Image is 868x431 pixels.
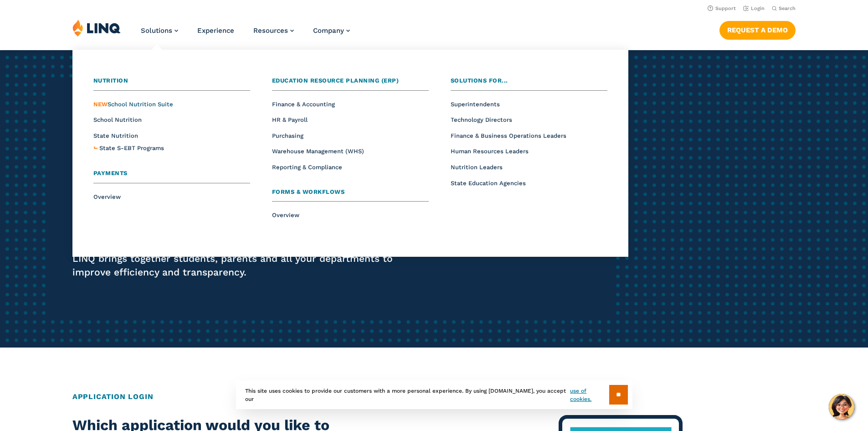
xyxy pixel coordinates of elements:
[719,21,796,39] a: Request a Demo
[93,101,173,108] span: School Nutrition Suite
[570,387,609,403] a: use of cookies.
[93,76,250,91] a: Nutrition
[451,101,500,108] a: Superintendents
[272,76,429,91] a: Education Resource Planning (ERP)
[236,380,632,409] div: This site uses cookies to provide our customers with a more personal experience. By using [DOMAIN...
[772,5,796,12] button: Open Search Bar
[451,164,503,171] a: Nutrition Leaders
[141,26,172,35] span: Solutions
[272,188,345,195] span: Forms & Workflows
[719,19,796,39] nav: Button Navigation
[99,144,164,153] a: State S-EBT Programs
[72,19,121,36] img: LINQ | K‑12 Software
[272,187,429,202] a: Forms & Workflows
[72,391,796,402] h2: Application Login
[313,26,350,35] a: Company
[743,5,765,11] a: Login
[197,26,234,35] a: Experience
[779,5,796,11] span: Search
[141,19,350,49] nav: Primary Navigation
[272,101,335,108] a: Finance & Accounting
[272,212,299,218] a: Overview
[829,394,854,420] button: Hello, have a question? Let’s chat.
[272,77,399,84] span: Education Resource Planning (ERP)
[72,252,407,279] p: LINQ brings together students, parents and all your departments to improve efficiency and transpa...
[451,77,508,84] span: Solutions for...
[253,26,288,35] span: Resources
[272,148,364,155] a: Warehouse Management (WHS)
[708,5,736,11] a: Support
[93,101,173,108] a: NEWSchool Nutrition Suite
[253,26,294,35] a: Resources
[93,132,138,139] a: State Nutrition
[451,148,529,155] a: Human Resources Leaders
[93,116,142,123] a: School Nutrition
[99,145,164,151] span: State S-EBT Programs
[93,77,128,84] span: Nutrition
[451,116,512,123] a: Technology Directors
[93,170,128,177] span: Payments
[93,193,121,200] a: Overview
[451,132,566,139] a: Finance & Business Operations Leaders
[451,180,526,187] a: State Education Agencies
[451,76,607,91] a: Solutions for...
[272,116,308,123] a: HR & Payroll
[93,101,108,108] span: NEW
[141,26,178,35] a: Solutions
[313,26,344,35] span: Company
[272,164,342,171] a: Reporting & Compliance
[93,169,250,183] a: Payments
[272,132,303,139] a: Purchasing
